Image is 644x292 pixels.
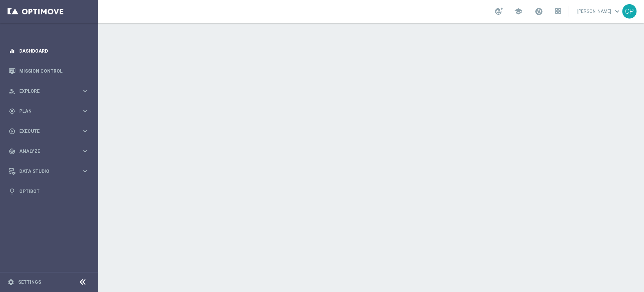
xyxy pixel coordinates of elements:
div: Explore [9,88,81,95]
div: CP [622,4,636,19]
i: keyboard_arrow_right [81,148,89,155]
button: equalizer Dashboard [8,48,89,54]
button: play_circle_outline Execute keyboard_arrow_right [8,128,89,134]
a: [PERSON_NAME]keyboard_arrow_down [576,6,622,17]
span: Analyze [19,149,81,154]
button: Data Studio keyboard_arrow_right [8,168,89,174]
div: Mission Control [9,61,89,81]
span: school [514,7,523,16]
button: lightbulb Optibot [8,188,89,194]
i: keyboard_arrow_right [81,127,89,135]
i: person_search [9,88,15,95]
span: Plan [19,109,81,113]
a: Settings [18,280,41,284]
span: Execute [19,129,81,134]
i: keyboard_arrow_right [81,168,89,175]
button: person_search Explore keyboard_arrow_right [8,88,89,94]
i: keyboard_arrow_right [81,87,89,95]
button: gps_fixed Plan keyboard_arrow_right [8,108,89,114]
i: lightbulb [9,188,15,195]
div: Dashboard [9,41,89,61]
i: equalizer [9,48,15,54]
i: keyboard_arrow_right [81,107,89,115]
i: settings [8,279,14,286]
a: Dashboard [19,41,89,61]
i: gps_fixed [9,108,15,115]
a: Optibot [19,181,89,201]
a: Mission Control [19,61,89,81]
span: Data Studio [19,169,81,174]
div: Execute [9,128,81,135]
div: Data Studio [9,168,81,175]
i: track_changes [9,148,15,155]
div: Analyze [9,148,81,155]
div: Optibot [9,181,89,201]
button: Mission Control [8,68,89,74]
button: track_changes Analyze keyboard_arrow_right [8,148,89,154]
div: Plan [9,108,81,115]
span: Explore [19,89,81,93]
span: keyboard_arrow_down [613,7,621,16]
i: play_circle_outline [9,128,15,135]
